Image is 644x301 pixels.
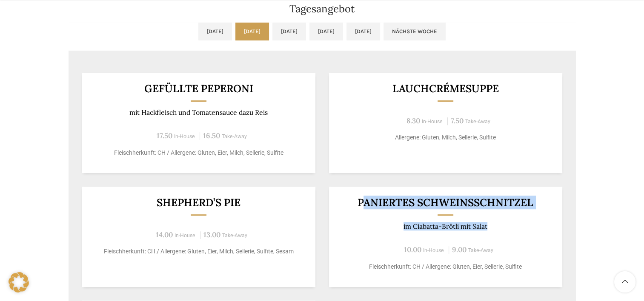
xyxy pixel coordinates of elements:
h3: Lauchcrémesuppe [339,83,552,94]
span: In-House [422,119,443,125]
p: Fleischherkunft: CH / Allergene: Gluten, Eier, Milch, Sellerie, Sulfite, Sesam [92,247,305,256]
p: Fleischherkunft: CH / Allergene: Gluten, Eier, Sellerie, Sulfite [339,262,552,271]
a: [DATE] [309,23,343,40]
span: 10.00 [404,245,421,254]
p: mit Hackfleisch und Tomatensauce dazu Reis [92,108,305,116]
span: 16.50 [203,131,220,140]
span: 13.00 [203,230,220,239]
span: Take-Away [222,133,247,139]
h3: Shepherd’s Pie [92,197,305,208]
span: In-House [423,247,444,253]
p: Allergene: Gluten, Milch, Sellerie, Sulfite [339,133,552,142]
span: 17.50 [157,131,172,140]
a: Scroll to top button [614,271,635,292]
h3: Paniertes Schweinsschnitzel [339,197,552,208]
span: 8.30 [406,116,420,125]
span: Take-Away [222,233,247,239]
p: Fleischherkunft: CH / Allergene: Gluten, Eier, Milch, Sellerie, Sulfite [92,148,305,157]
h3: Gefüllte Peperoni [92,83,305,94]
span: 9.00 [452,245,467,254]
span: Take-Away [468,247,493,253]
span: Take-Away [465,119,490,125]
span: In-House [174,133,195,139]
a: [DATE] [272,23,306,40]
span: 7.50 [451,116,464,125]
span: In-House [175,233,195,239]
a: [DATE] [235,23,269,40]
a: [DATE] [198,23,232,40]
span: 14.00 [156,230,173,239]
a: Nächste Woche [384,23,446,40]
h2: Tagesangebot [69,4,576,14]
p: im Ciabatta-Brötli mit Salat [339,222,552,230]
a: [DATE] [346,23,380,40]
